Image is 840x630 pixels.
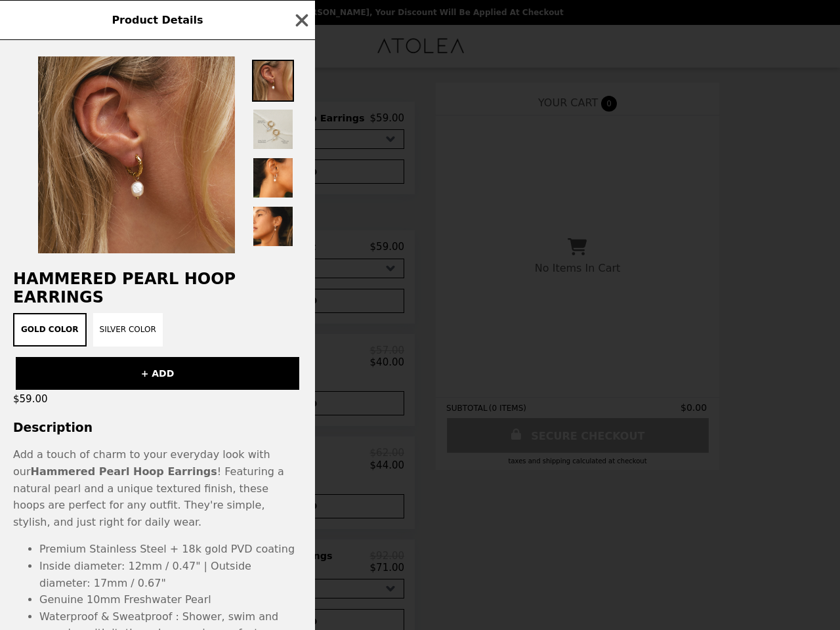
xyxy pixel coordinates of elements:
[252,60,294,102] img: Thumbnail 1
[39,591,302,608] li: Genuine 10mm Freshwater Pearl
[252,205,294,247] img: Thumbnail 4
[31,465,217,478] strong: Hammered Pearl Hoop Earrings
[93,313,163,346] button: Silver Color
[252,254,294,257] img: Thumbnail 5
[13,446,302,530] p: Add a touch of charm to your everyday look with our ! Featuring a natural pearl and a unique text...
[13,313,87,346] button: Gold Color
[252,108,294,150] img: Thumbnail 2
[16,357,299,390] button: + ADD
[38,56,235,253] img: Gold Color
[39,541,302,558] li: Premium Stainless Steel + 18k gold PVD coating
[112,14,203,26] span: Product Details
[39,558,302,591] li: Inside diameter: 12mm / 0.47" | Outside diameter: 17mm / 0.67"
[252,157,294,199] img: Thumbnail 3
